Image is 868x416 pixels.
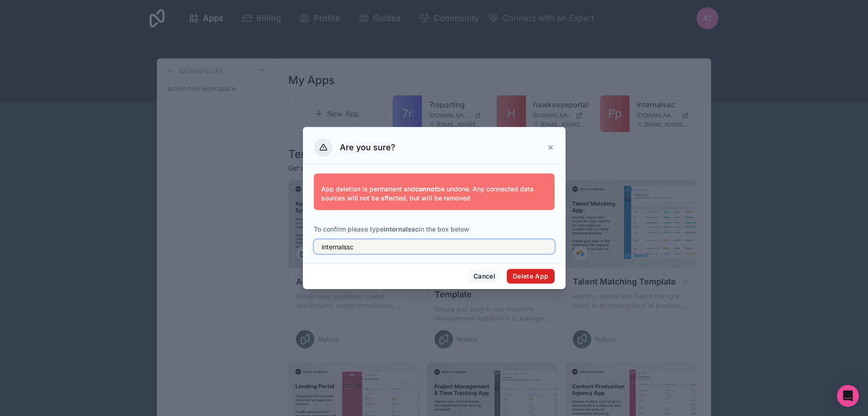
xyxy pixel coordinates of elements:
[384,225,419,233] strong: internalssc
[507,269,555,284] button: Delete App
[321,184,547,203] p: App deletion is permanent and be undone. Any connected data sources will not be affected, but wil...
[314,239,555,254] input: internalssc
[837,385,859,407] div: Open Intercom Messenger
[340,142,395,153] h3: Are you sure?
[314,225,555,234] p: To confirm please type in the box below
[468,269,501,284] button: Cancel
[415,185,437,193] strong: cannot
